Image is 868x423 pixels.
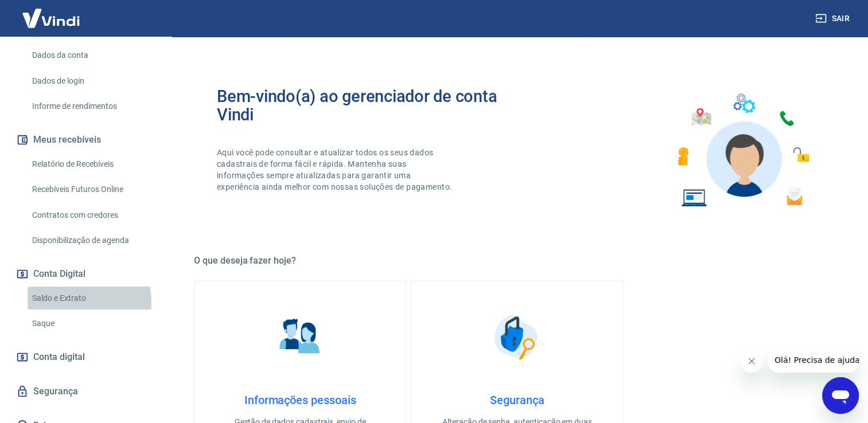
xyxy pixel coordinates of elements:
[488,308,546,366] img: Segurança
[271,308,329,366] img: Informações pessoais
[28,95,158,118] a: Informe de rendimentos
[14,379,158,404] a: Segurança
[33,349,85,365] span: Conta digital
[7,8,96,17] span: Olá! Precisa de ajuda?
[28,178,158,201] a: Recebíveis Futuros Online
[14,261,158,287] button: Conta Digital
[28,203,158,227] a: Contratos com credores
[28,229,158,252] a: Disponibilização de agenda
[28,69,158,93] a: Dados de login
[667,87,818,214] img: Imagem de um avatar masculino com diversos icones exemplificando as funcionalidades do gerenciado...
[768,347,859,373] iframe: Mensagem da empresa
[28,152,158,176] a: Relatório de Recebíveis
[217,87,517,124] h2: Bem-vindo(a) ao gerenciador de conta Vindi
[14,1,88,36] img: Vindi
[813,8,854,29] button: Sair
[217,147,454,193] p: Aqui você pode consultar e atualizar todos os seus dados cadastrais de forma fácil e rápida. Mant...
[213,393,387,407] h4: Informações pessoais
[194,255,840,267] h5: O que deseja fazer hoje?
[14,127,158,152] button: Meus recebíveis
[28,44,158,67] a: Dados da conta
[430,393,604,407] h4: Segurança
[822,377,859,414] iframe: Botão para abrir a janela de mensagens
[14,344,158,370] a: Conta digital
[28,287,158,310] a: Saldo e Extrato
[740,350,763,373] iframe: Fechar mensagem
[28,312,158,335] a: Saque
